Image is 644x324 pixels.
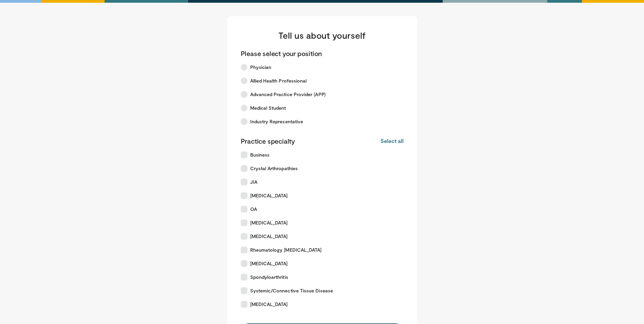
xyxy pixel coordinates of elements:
[241,30,404,41] h3: Tell us about yourself
[250,233,288,240] span: [MEDICAL_DATA]
[250,247,322,253] span: Rheumatology [MEDICAL_DATA]
[250,219,288,226] span: [MEDICAL_DATA]
[381,137,403,145] button: Select all
[250,118,303,125] span: Industry Representative
[250,206,257,213] span: OA
[250,77,307,84] span: Allied Health Professional
[250,165,298,172] span: Crystal Arthropathies
[250,192,288,199] span: [MEDICAL_DATA]
[250,301,288,308] span: [MEDICAL_DATA]
[250,91,326,98] span: Advanced Practice Provider (APP)
[250,64,272,71] span: Physician
[241,49,322,58] p: Please select your position
[250,179,257,185] span: JIA
[241,137,295,145] p: Practice specialty
[250,274,288,281] span: Spondyloarthritis
[250,105,286,111] span: Medical Student
[250,151,270,158] span: Business
[250,260,288,267] span: [MEDICAL_DATA]
[250,287,333,294] span: Systemic/Connective Tissue Disease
